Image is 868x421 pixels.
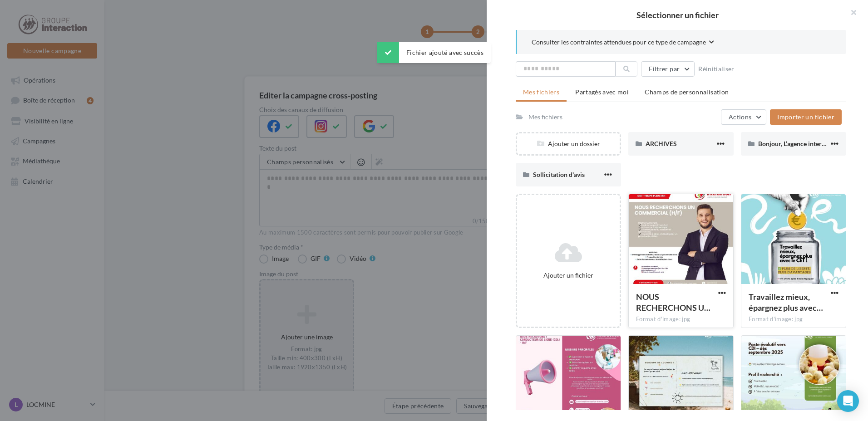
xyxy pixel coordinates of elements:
div: Format d'image: jpg [749,315,838,323]
div: Mes fichiers [528,113,562,122]
button: Importer un fichier [770,109,842,125]
span: NOUS RECHERCHONS UN COMMERCIAL (HF) [636,292,710,313]
span: Travaillez mieux, épargnez plus avec le CET ! [749,292,823,313]
span: Partagés avec moi [575,88,629,96]
button: Consulter les contraintes attendues pour ce type de campagne [532,37,714,49]
div: Fichier ajouté avec succès [377,42,491,63]
span: Importer un fichier [777,113,834,121]
div: Format d'image: jpg [636,315,726,323]
span: Consulter les contraintes attendues pour ce type de campagne [532,38,706,47]
div: Ajouter un fichier [521,271,616,280]
div: Open Intercom Messenger [837,390,859,412]
span: Mes fichiers [523,88,559,96]
span: ARCHIVES [646,140,677,147]
button: Filtrer par [641,61,695,77]
h2: Sélectionner un fichier [501,11,853,19]
button: Actions [721,109,766,125]
div: Ajouter un dossier [517,139,620,148]
span: Champs de personnalisation [645,88,729,96]
span: Actions [729,113,751,121]
span: Sollicitation d'avis [533,171,585,178]
button: Réinitialiser [695,64,738,74]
